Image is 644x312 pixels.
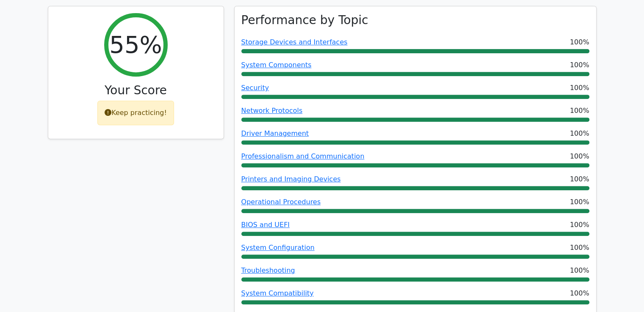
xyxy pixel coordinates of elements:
[570,197,589,207] span: 100%
[570,129,589,139] span: 100%
[241,175,341,183] a: Printers and Imaging Devices
[241,129,309,137] a: Driver Management
[241,107,303,115] a: Network Protocols
[241,152,365,160] a: Professionalism and Communication
[241,61,312,69] a: System Components
[570,106,589,116] span: 100%
[241,84,269,92] a: Security
[241,266,295,274] a: Troubleshooting
[570,265,589,276] span: 100%
[570,174,589,184] span: 100%
[570,83,589,93] span: 100%
[241,244,315,252] a: System Configuration
[97,101,174,125] div: Keep practicing!
[241,13,368,27] h3: Performance by Topic
[241,221,290,229] a: BIOS and UEFI
[570,220,589,230] span: 100%
[570,243,589,253] span: 100%
[570,37,589,47] span: 100%
[241,38,348,46] a: Storage Devices and Interfaces
[570,60,589,70] span: 100%
[109,30,162,59] h2: 55%
[241,289,314,297] a: System Compatibility
[570,288,589,298] span: 100%
[55,83,217,98] h3: Your Score
[570,151,589,161] span: 100%
[241,198,321,206] a: Operational Procedures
